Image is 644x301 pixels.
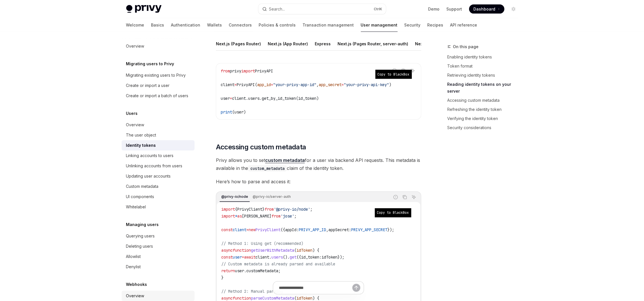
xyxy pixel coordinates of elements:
a: Create or import a user [122,80,195,91]
div: Create or import a batch of users [126,92,189,99]
span: from [265,207,274,212]
span: app_id [257,82,271,87]
span: from [271,214,281,219]
a: Updating user accounts [122,171,195,181]
span: client [233,227,246,233]
span: } [262,207,265,212]
span: import [221,214,235,219]
span: import [241,68,255,74]
span: async [221,248,233,253]
span: privy [230,68,241,74]
span: from [221,68,230,74]
span: { [235,207,237,212]
div: Search... [269,6,285,13]
span: Ctrl K [374,7,383,11]
h5: Webhooks [126,281,147,288]
span: return [221,269,235,274]
span: print [221,109,232,115]
span: getUserWithMetadata [251,248,294,253]
div: Next.js (App Router, server-auth) [415,37,481,50]
div: @privy-io/node [220,194,250,200]
span: On this page [453,43,479,50]
div: Next.js (Pages Router) [216,37,261,50]
span: = [246,227,249,233]
span: client.users.get_by_id_token(id_token) [232,96,319,101]
a: Overview [122,291,195,301]
div: Updating user accounts [126,173,171,180]
h5: Migrating users to Privy [126,60,174,67]
span: '@privy-io/node' [274,207,310,212]
a: Unlinking accounts from users [122,161,195,171]
div: Whitelabel [126,204,146,210]
span: "your-privy-app-id" [273,82,316,87]
a: Overview [122,41,195,51]
a: Refreshing the identity token [447,105,523,114]
a: Whitelabel [122,202,195,212]
div: Express [315,37,331,50]
button: Copy to BlackBox [375,208,411,217]
span: (user) [232,109,246,115]
span: = [230,96,232,101]
a: Wallets [207,18,222,32]
a: custom metadata [265,157,305,163]
a: Welcome [126,18,144,32]
span: ; [310,207,312,212]
span: = [234,82,237,87]
span: // Custom metadata is already parsed and available [221,262,335,267]
a: Allowlist [122,251,195,262]
button: Toggle dark mode [509,5,518,14]
input: Ask a question... [279,281,352,294]
div: Next.js (App Router) [268,37,308,50]
span: = [342,82,344,87]
span: idToken [322,255,338,260]
div: Deleting users [126,243,153,250]
span: }); [338,255,344,260]
span: }); [388,227,394,233]
span: const [221,255,233,260]
span: [PERSON_NAME] [242,214,271,219]
a: Security [404,18,421,32]
div: UI components [126,193,154,200]
button: Ask AI [410,194,418,201]
span: idToken [297,248,312,253]
div: Allowlist [126,253,141,260]
span: Accessing custom metadata [216,143,306,152]
a: Policies & controls [259,18,296,32]
button: Open search [258,4,386,14]
span: ({ [281,227,285,233]
a: Overview [122,120,195,130]
div: The user object [126,132,156,139]
div: @privy-io/server-auth [251,194,293,200]
span: app_secret [319,82,342,87]
a: UI components [122,192,195,202]
span: new [249,227,255,233]
div: Unlinking accounts from users [126,162,183,169]
span: ; [278,269,281,274]
a: Retrieving identity tokens [447,71,523,80]
a: Reading identity tokens on your server [447,80,523,96]
a: Linking accounts to users [122,150,195,161]
button: Report incorrect code [392,194,399,201]
button: Report incorrect code [391,67,398,74]
a: Verifying the identity token [447,114,523,123]
span: const [221,227,233,233]
a: Identity tokens [122,140,195,150]
a: Querying users [122,231,195,241]
span: } [221,275,224,280]
span: as [237,214,242,219]
h5: Users [126,110,138,117]
span: (). [283,255,290,260]
div: Identity tokens [126,142,156,149]
span: Here’s how to parse and access it: [216,178,421,186]
a: Transaction management [303,18,354,32]
span: ( [294,248,297,253]
span: // Method 1: Using get (recommended) [221,241,303,246]
div: Overview [126,292,144,299]
div: Linking accounts to users [126,152,174,159]
span: id_token: [301,255,322,260]
h5: Managing users [126,221,159,228]
span: , [326,227,328,233]
div: Querying users [126,233,155,239]
a: Accessing custom metadata [447,96,523,105]
span: 'jose' [281,214,294,219]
